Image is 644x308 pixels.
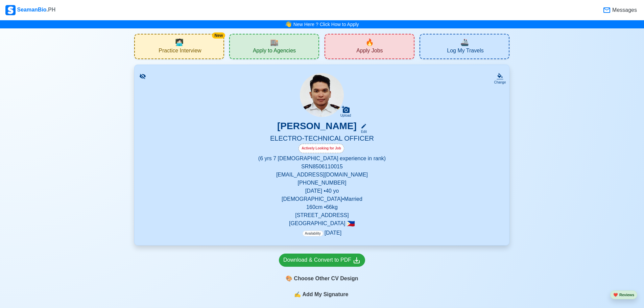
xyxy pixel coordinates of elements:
[279,254,365,267] a: Download & Convert to PDF
[286,275,292,283] span: paint
[365,37,374,47] span: new
[277,120,357,134] h3: [PERSON_NAME]
[611,6,637,14] span: Messages
[356,47,383,56] span: Apply Jobs
[143,211,501,219] p: [STREET_ADDRESS]
[143,163,501,171] p: SRN 8506110015
[299,144,344,153] div: Actively Looking for Job
[279,272,365,285] div: Choose Other CV Design
[143,171,501,179] p: [EMAIL_ADDRESS][DOMAIN_NAME]
[610,290,637,300] button: heartReviews
[253,47,296,56] span: Apply to Agencies
[301,290,350,299] span: Add My Signature
[447,47,483,56] span: Log My Travels
[340,114,351,118] div: Upload
[270,37,279,47] span: agencies
[303,231,323,236] span: Availability
[143,134,501,144] h5: ELECTRO-TECHNICAL OFFICER
[347,220,355,227] span: 🇵🇭
[460,37,469,47] span: travel
[143,155,501,163] p: (6 yrs 7 [DEMOGRAPHIC_DATA] experience in rank)
[358,129,367,134] div: Edit
[143,179,501,187] p: [PHONE_NUMBER]
[494,80,506,85] div: Change
[5,5,55,15] div: SeamanBio
[143,187,501,195] p: [DATE] • 40 yo
[47,7,56,13] span: .PH
[283,256,361,264] div: Download & Convert to PDF
[175,37,184,47] span: interview
[143,203,501,211] p: 160 cm • 66 kg
[303,229,341,237] p: [DATE]
[212,32,225,39] div: New
[284,19,293,30] span: bell
[159,47,201,56] span: Practice Interview
[613,293,618,297] span: heart
[143,195,501,203] p: [DEMOGRAPHIC_DATA] • Married
[5,5,16,15] img: Logo
[293,22,359,27] a: New Here ? Click How to Apply
[294,290,301,299] span: sign
[143,219,501,228] p: [GEOGRAPHIC_DATA]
